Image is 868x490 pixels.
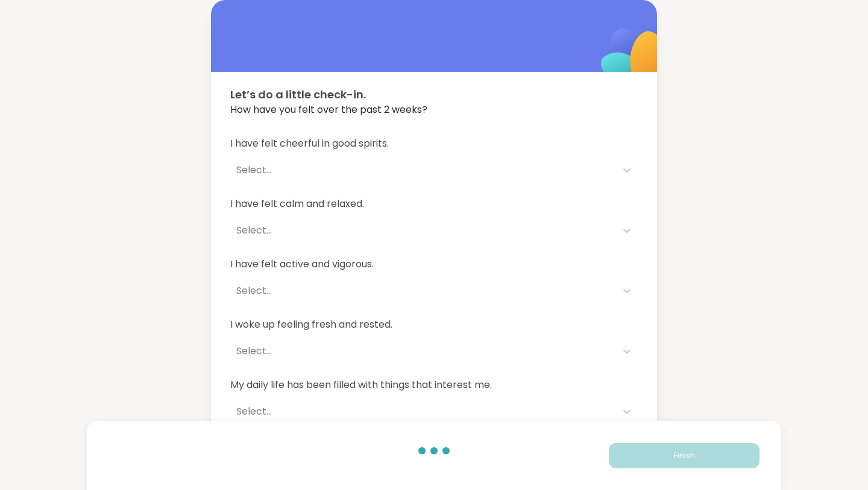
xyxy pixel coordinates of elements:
[230,86,638,103] span: Let’s do a little check-in.
[230,136,638,151] span: I have felt cheerful in good spirits.
[236,163,610,177] div: Select...
[236,284,610,298] div: Select...
[230,103,638,117] span: How have you felt over the past 2 weeks?
[230,257,638,272] span: I have felt active and vigorous.
[236,404,610,419] div: Select...
[230,317,638,332] span: I woke up feeling fresh and rested.
[236,223,610,238] div: Select...
[609,443,759,468] button: Finish
[230,378,638,392] span: My daily life has been filled with things that interest me.
[236,344,610,358] div: Select...
[230,197,638,211] span: I have felt calm and relaxed.
[674,450,695,461] span: Finish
